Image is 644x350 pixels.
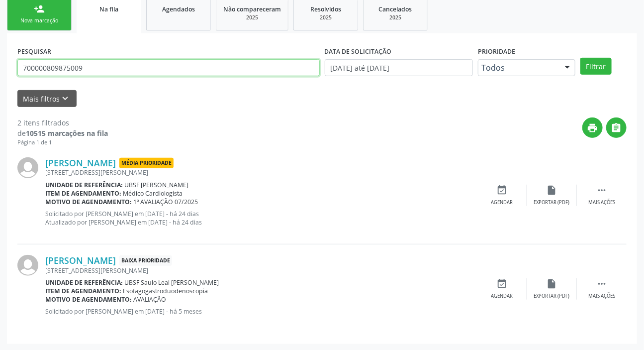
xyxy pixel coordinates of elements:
[34,3,45,14] div: person_add
[497,185,508,196] i: event_available
[45,168,477,177] div: [STREET_ADDRESS][PERSON_NAME]
[310,5,341,13] span: Resolvidos
[125,181,189,189] span: UBSF [PERSON_NAME]
[547,278,557,289] i: insert_drive_file
[478,44,515,59] label: Prioridade
[596,278,607,289] i: 
[17,117,108,128] div: 2 itens filtrados
[45,295,132,304] b: Motivo de agendamento:
[379,5,412,13] span: Cancelados
[606,117,627,138] button: 
[119,158,174,168] span: Média Prioridade
[491,293,513,300] div: Agendar
[45,210,477,227] p: Solicitado por [PERSON_NAME] em [DATE] - há 24 dias Atualizado por [PERSON_NAME] em [DATE] - há 2...
[26,128,108,138] strong: 10515 marcações na fila
[45,307,477,316] p: Solicitado por [PERSON_NAME] em [DATE] - há 5 meses
[534,199,570,206] div: Exportar (PDF)
[60,93,71,104] i: keyboard_arrow_down
[14,17,64,24] div: Nova marcação
[223,5,281,13] span: Não compareceram
[611,122,622,133] i: 
[588,293,615,300] div: Mais ações
[481,63,555,73] span: Todos
[162,5,195,13] span: Agendados
[134,198,198,206] span: 1ª AVALIAÇÃO 07/2025
[491,199,513,206] div: Agendar
[17,90,77,108] button: Mais filtroskeyboard_arrow_down
[17,255,38,276] img: img
[45,157,116,168] a: [PERSON_NAME]
[125,278,219,287] span: UBSF Saulo Leal [PERSON_NAME]
[325,44,392,59] label: DATA DE SOLICITAÇÃO
[45,278,123,287] b: Unidade de referência:
[45,266,477,275] div: [STREET_ADDRESS][PERSON_NAME]
[45,181,123,189] b: Unidade de referência:
[45,189,121,198] b: Item de agendamento:
[119,255,172,266] span: Baixa Prioridade
[17,138,108,147] div: Página 1 de 1
[582,117,603,138] button: print
[596,185,607,196] i: 
[17,128,108,138] div: de
[45,255,116,266] a: [PERSON_NAME]
[370,14,420,21] div: 2025
[534,293,570,300] div: Exportar (PDF)
[301,14,351,21] div: 2025
[547,185,557,196] i: insert_drive_file
[17,157,38,178] img: img
[123,287,208,295] span: Esofagogastroduodenoscopia
[134,295,167,304] span: AVALIAÇÃO
[45,287,121,295] b: Item de agendamento:
[223,14,281,21] div: 2025
[580,58,612,75] button: Filtrar
[588,199,615,206] div: Mais ações
[45,198,132,206] b: Motivo de agendamento:
[587,122,598,133] i: print
[17,44,51,59] label: PESQUISAR
[123,189,183,198] span: Médico Cardiologista
[17,59,320,76] input: Nome, CNS
[99,5,118,13] span: Na fila
[325,59,473,76] input: Selecione um intervalo
[497,278,508,289] i: event_available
